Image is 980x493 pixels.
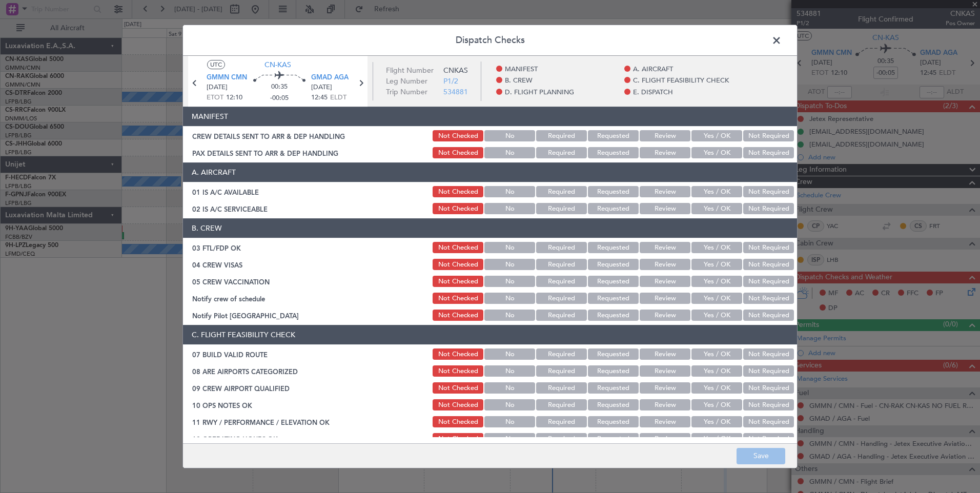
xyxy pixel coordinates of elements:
button: Not Required [743,147,794,158]
button: Not Required [743,433,794,444]
button: Not Required [743,348,794,360]
button: Not Required [743,242,794,253]
button: Not Required [743,203,794,214]
button: Not Required [743,259,794,270]
button: Not Required [743,130,794,141]
header: Dispatch Checks [183,25,797,56]
button: Not Required [743,186,794,197]
button: Not Required [743,276,794,287]
button: Not Required [743,365,794,377]
button: Not Required [743,293,794,304]
button: Not Required [743,399,794,410]
button: Not Required [743,416,794,427]
button: Not Required [743,310,794,321]
button: Not Required [743,382,794,394]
